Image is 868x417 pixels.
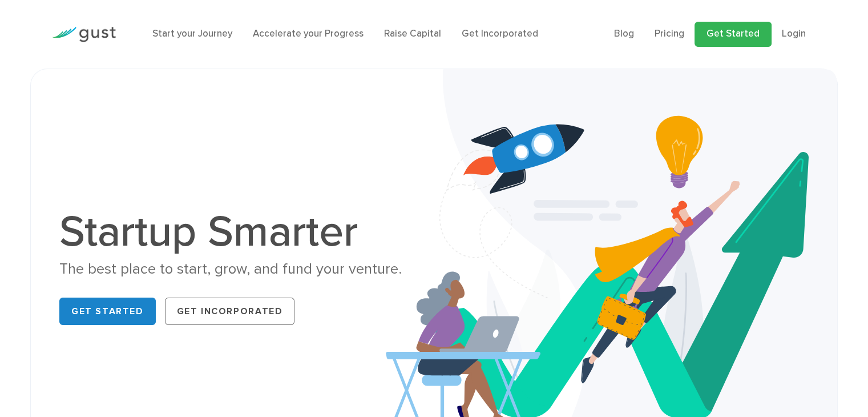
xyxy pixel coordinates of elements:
[384,28,441,39] a: Raise Capital
[152,28,232,39] a: Start your Journey
[59,210,425,254] h1: Startup Smarter
[462,28,538,39] a: Get Incorporated
[52,27,116,42] img: Gust Logo
[782,28,806,39] a: Login
[253,28,364,39] a: Accelerate your Progress
[655,28,684,39] a: Pricing
[59,298,156,325] a: Get Started
[695,22,772,47] a: Get Started
[614,28,634,39] a: Blog
[165,298,295,325] a: Get Incorporated
[59,259,425,279] div: The best place to start, grow, and fund your venture.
